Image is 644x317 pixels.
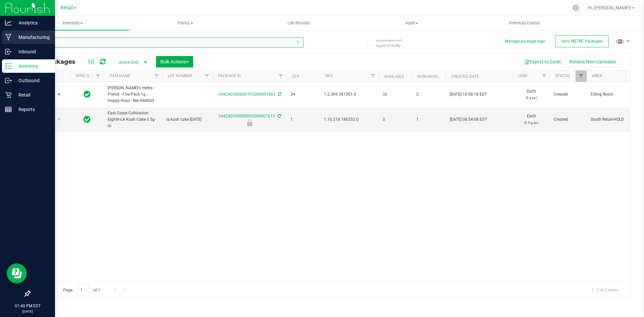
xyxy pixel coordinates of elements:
a: Filter [368,70,379,82]
span: Created [554,116,583,123]
span: South Retail-HOLD [591,116,633,123]
span: In Sync [84,90,91,99]
input: 1 [77,285,89,295]
iframe: Resource center [7,263,27,283]
a: Filter [93,70,104,82]
span: Each [517,88,546,101]
span: Include items not tagged for facility [376,38,409,48]
span: select [55,115,63,124]
inline-svg: Reports [5,106,12,113]
a: Filter [576,70,587,82]
span: 0 [383,116,408,123]
button: Export to Excel [520,56,565,67]
button: Sync METRC Packages [555,35,609,47]
span: Lab Results [278,20,319,26]
button: Manage package tags [505,39,545,44]
span: Sync from Compliance System [277,92,281,97]
a: Lot Number [168,73,192,78]
p: Manufacturing [12,33,52,41]
a: 1A42A03000001FC000001865 [218,92,275,97]
p: Inbound [12,48,52,56]
span: Created [554,91,583,98]
p: Reports [12,105,52,113]
a: 1A42A0100000002000007615 [218,114,275,118]
a: Filter [275,70,286,82]
span: Filling Room [591,91,633,98]
span: Clear [296,38,300,46]
span: Each [517,113,546,126]
p: 01:40 PM EDT [3,303,52,309]
inline-svg: Inventory [5,63,12,69]
p: Inventory [12,62,52,70]
a: Created Date [451,74,479,79]
inline-svg: Retail [5,92,12,98]
a: Qty [292,74,299,79]
inline-svg: Manufacturing [5,34,12,41]
span: Page of 1 [57,285,106,295]
span: In Sync [84,115,91,124]
inline-svg: Inbound [5,48,12,55]
a: Inventory Counts [468,16,581,30]
a: Filter [202,70,213,82]
span: 1.2.309.381301.0 [324,91,375,98]
span: 1 [290,116,316,123]
span: [DATE] 08:54:08 EDT [450,116,487,123]
a: Item Name [109,73,130,78]
span: la kush cake [DATE] [166,116,209,123]
p: (5 g ea.) [517,95,546,101]
a: SKU [325,73,333,78]
span: Audit [356,20,468,26]
span: Retail [60,5,73,11]
inline-svg: Analytics [5,19,12,26]
a: Inventory [16,16,129,30]
inline-svg: Outbound [5,77,12,84]
p: (3.5 g ea.) [517,119,546,126]
div: Manage settings [572,5,580,11]
a: Lab Results [242,16,355,30]
span: Sync METRC Packages [561,39,603,44]
p: Retail [12,91,52,99]
span: [DATE] 10:58:18 EDT [450,91,487,98]
a: Audit [355,16,468,30]
span: All Packages [35,58,82,65]
span: Bulk Actions [160,59,189,64]
span: 1 [416,116,442,123]
span: 1 - 2 of 2 items [586,285,624,295]
a: Package ID [218,73,241,78]
p: [DATE] [3,309,52,314]
p: Analytics [12,19,52,27]
a: UOM [518,73,527,78]
span: select [55,90,63,99]
span: Inventory Counts [500,20,549,26]
p: Outbound [12,76,52,85]
span: 34 [290,91,316,98]
div: Hold for Investigation [212,119,287,126]
a: Plants [129,16,242,30]
a: Sync Status [75,73,101,78]
span: 32 [383,91,408,98]
a: Area [592,73,602,78]
button: Receive Non-Cannabis [565,56,620,67]
button: Bulk Actions [156,56,193,67]
span: 1.16.218.186552.0 [324,116,375,123]
a: Filter [539,70,550,82]
a: Available [384,74,404,79]
span: Hi, [PERSON_NAME]! [588,5,631,10]
a: Status [555,73,570,78]
span: [PERSON_NAME]'s Herbs - Preroll - Five Pack 1g - Happy Hour - Rec-944005 [108,85,158,104]
span: 2 [416,91,442,98]
span: Inventory [16,20,129,26]
a: Non-Available [418,74,447,79]
a: Filter [151,70,162,82]
span: East Coast Cultivation-Eighth-LA Kush Cake-3.5g-m [108,110,158,129]
span: Plants [129,20,242,26]
span: Sync from Compliance System [277,114,281,118]
input: Search Package ID, Item Name, SKU, Lot or Part Number... [30,38,304,48]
